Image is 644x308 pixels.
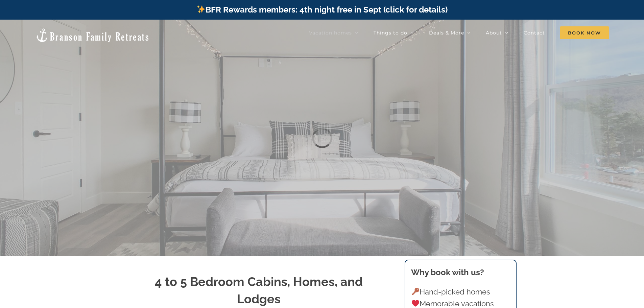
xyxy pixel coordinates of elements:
strong: 4 to 5 Bedroom Cabins, Homes, and Lodges [155,275,363,306]
nav: Main Menu [309,26,609,40]
img: ✨ [197,5,205,13]
span: Contact [524,30,545,35]
span: Vacation homes [309,30,352,35]
a: About [486,26,508,40]
a: Contact [524,26,545,40]
span: Deals & More [429,30,464,35]
span: Book Now [560,26,609,39]
a: Things to do [374,26,414,40]
span: Things to do [374,30,407,35]
img: ❤️ [412,300,419,307]
a: Deals & More [429,26,471,40]
a: Book Now [560,26,609,40]
a: Vacation homes [309,26,358,40]
img: 🔑 [412,288,419,295]
a: BFR Rewards members: 4th night free in Sept (click for details) [196,5,448,15]
span: About [486,30,502,35]
img: Branson Family Retreats Logo [35,28,150,43]
h3: Why book with us? [411,266,510,279]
